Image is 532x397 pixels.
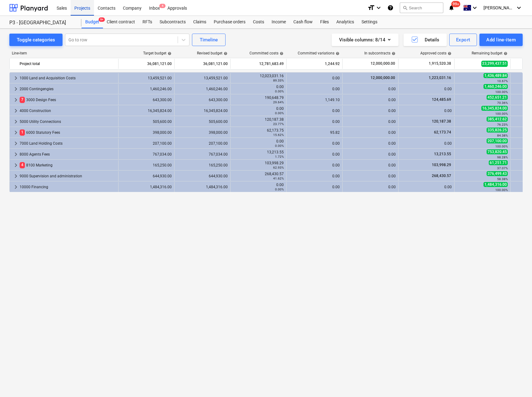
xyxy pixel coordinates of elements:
[20,160,116,170] div: 8100 Marketing
[428,61,452,66] span: 1,915,520.38
[12,140,20,147] span: keyboard_arrow_right
[177,130,228,135] div: 398,000.00
[289,119,340,124] div: 0.00
[495,145,508,148] small: 100.00%
[20,73,116,83] div: 1000 Land and Acquisition Costs
[364,51,395,55] div: In subcontracts
[497,79,508,83] small: 10.67%
[177,185,228,189] div: 1,484,316.00
[121,152,172,156] div: 767,034.00
[20,138,116,148] div: 7000 Land Holding Costs
[103,16,139,28] div: Client contract
[20,97,25,103] span: 7
[495,112,508,115] small: 100.00%
[20,128,116,138] div: 6000 Statutory Fees
[497,177,508,181] small: 58.38%
[502,52,507,55] span: help
[345,185,396,189] div: 0.00
[345,109,396,113] div: 0.00
[121,185,172,189] div: 1,484,316.00
[275,111,284,115] small: 0.00%
[431,97,452,102] span: 124,485.69
[20,162,25,168] span: 4
[20,106,116,116] div: 4000 Construction
[334,52,339,55] span: help
[497,134,508,137] small: 84.38%
[273,122,284,126] small: 23.77%
[481,61,508,67] span: 23,299,437.51
[289,98,340,102] div: 1,149.10
[20,95,116,105] div: 3000 Design Fees
[345,87,396,91] div: 0.00
[233,106,284,115] div: 0.00
[177,98,228,102] div: 643,300.00
[9,34,63,46] button: Toggle categories
[289,59,340,69] div: 1,244.92
[497,101,508,105] small: 70.36%
[9,20,74,26] div: P3 - [GEOGRAPHIC_DATA]
[497,156,508,159] small: 98.28%
[273,133,284,137] small: 15.62%
[12,107,20,114] span: keyboard_arrow_right
[275,90,284,93] small: 0.00%
[222,52,227,55] span: help
[497,123,508,126] small: 76.23%
[278,52,283,55] span: help
[487,149,508,154] span: 753,820.45
[431,119,452,124] span: 120,187.38
[233,96,284,104] div: 190,648.79
[273,166,284,169] small: 62.93%
[189,16,210,28] a: Claims
[486,36,516,44] div: Add line-item
[192,34,226,46] button: Timeline
[487,171,508,176] span: 376,499.43
[273,177,284,180] small: 41.62%
[401,109,452,113] div: 0.00
[316,16,333,28] a: Files
[177,174,228,178] div: 644,930.00
[370,76,396,80] span: 12,000,000.00
[20,171,116,181] div: 9000 Supervision and administration
[487,138,508,143] span: 207,100.00
[275,155,284,158] small: 1.72%
[289,174,340,178] div: 0.00
[156,16,189,28] a: Subcontracts
[12,74,20,82] span: keyboard_arrow_right
[268,16,290,28] a: Income
[345,130,396,135] div: 0.00
[166,52,171,55] span: help
[345,163,396,167] div: 0.00
[289,130,340,135] div: 95.82
[400,2,443,13] button: Search
[12,96,20,104] span: keyboard_arrow_right
[177,152,228,156] div: 767,034.00
[289,163,340,167] div: 0.00
[275,188,284,191] small: 0.00%
[495,188,508,192] small: 100.00%
[289,152,340,156] div: 0.00
[210,16,249,28] div: Purchase orders
[177,141,228,146] div: 207,100.00
[250,51,283,55] div: Committed costs
[17,36,55,44] div: Toggle categories
[390,52,395,55] span: help
[20,149,116,159] div: 8000 Agents Fees
[345,98,396,102] div: 0.00
[483,73,508,78] span: 1,436,489.84
[121,119,172,124] div: 505,600.00
[298,51,339,55] div: Committed variations
[233,150,284,159] div: 13,213.55
[446,52,451,55] span: help
[177,87,228,91] div: 1,460,246.00
[177,163,228,167] div: 165,250.00
[471,4,478,12] i: keyboard_arrow_down
[12,118,20,125] span: keyboard_arrow_right
[479,34,523,46] button: Add line-item
[233,74,284,82] div: 12,023,031.16
[121,141,172,146] div: 207,100.00
[483,182,508,187] span: 1,484,316.00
